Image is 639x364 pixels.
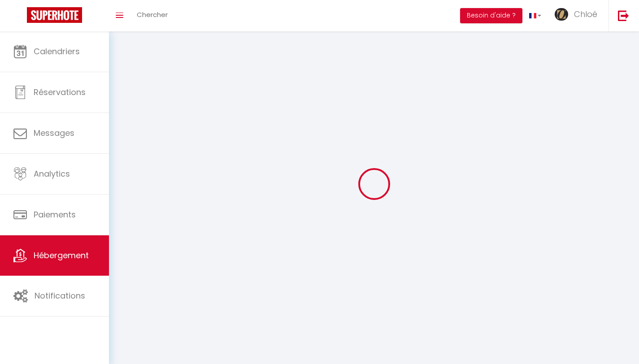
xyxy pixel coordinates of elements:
[555,8,568,21] img: ...
[34,127,74,139] span: Messages
[574,9,597,20] span: Chloé
[618,10,629,21] img: logout
[34,250,89,261] span: Hébergement
[34,46,80,57] span: Calendriers
[27,7,82,23] img: Super Booking
[35,290,85,301] span: Notifications
[34,168,70,179] span: Analytics
[7,4,34,30] button: Ouvrir le widget de chat LiveChat
[460,8,522,23] button: Besoin d'aide ?
[34,87,86,98] span: Réservations
[34,209,76,220] span: Paiements
[137,10,168,19] span: Chercher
